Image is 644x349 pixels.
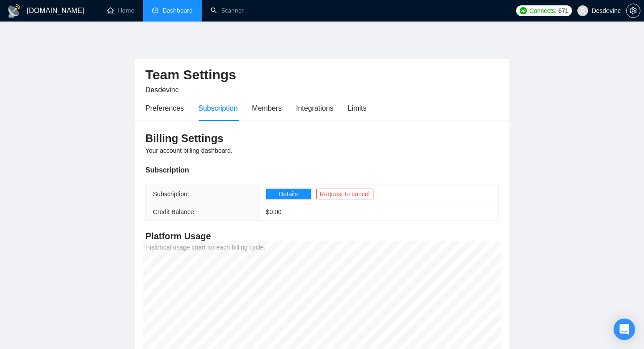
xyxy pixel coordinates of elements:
a: dashboardDashboard [152,7,193,14]
span: Request to cancel [320,189,370,199]
div: Members [252,103,282,114]
a: setting [626,7,640,14]
h3: Billing Settings [145,131,499,146]
img: logo [7,4,21,18]
span: Desdevinc [145,86,179,94]
div: Subscription [145,164,499,176]
div: Integrations [296,103,334,114]
span: $ 0.00 [266,208,282,215]
img: upwork-logo.png [520,7,527,14]
span: Your account billing dashboard. [145,147,233,154]
a: homeHome [107,7,134,14]
button: Details [266,189,311,199]
button: Request to cancel [316,189,373,199]
div: Limits [348,103,367,114]
div: Open Intercom Messenger [614,319,635,340]
span: Details [279,189,298,199]
span: Credit Balance: [153,208,196,215]
h2: Team Settings [145,66,499,84]
span: Connects: [530,6,556,16]
h4: Platform Usage [145,230,499,242]
div: Subscription [198,103,237,114]
span: setting [627,7,640,14]
button: setting [626,4,640,18]
div: Preferences [145,103,184,114]
span: 671 [558,6,568,16]
span: Subscription: [153,190,189,198]
a: searchScanner [211,7,244,14]
span: user [580,8,586,14]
